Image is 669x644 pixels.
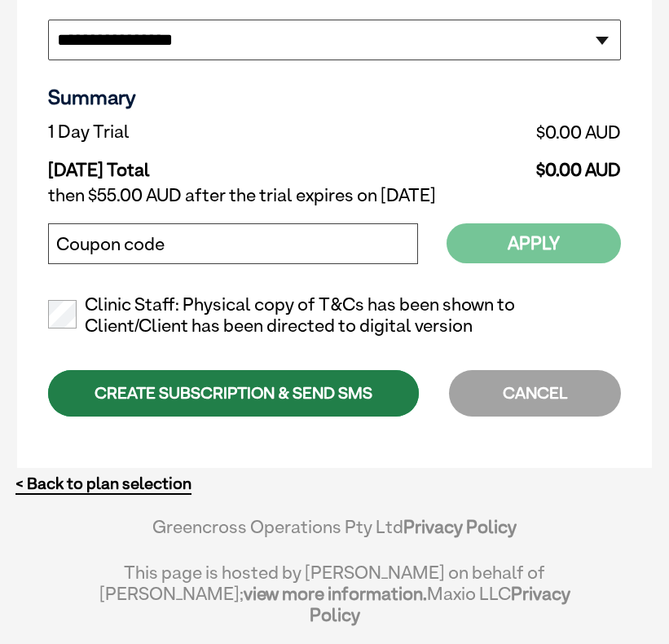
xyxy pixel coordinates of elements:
h3: Summary [48,85,621,109]
td: then $55.00 AUD after the trial expires on [DATE] [48,181,621,210]
a: Privacy Policy [403,516,517,537]
div: CANCEL [449,370,621,417]
td: $0.00 AUD [359,147,621,181]
label: Clinic Staff: Physical copy of T&Cs has been shown to Client/Client has been directed to digital ... [48,294,621,337]
div: This page is hosted by [PERSON_NAME] on behalf of [PERSON_NAME]; Maxio LLC [99,554,570,625]
td: 1 Day Trial [48,117,359,147]
button: Apply [447,223,621,263]
td: [DATE] Total [48,147,359,181]
td: $0.00 AUD [359,117,621,147]
div: CREATE SUBSCRIPTION & SEND SMS [48,370,419,417]
a: < Back to plan selection [15,474,191,494]
a: view more information. [244,583,427,604]
label: Coupon code [56,234,165,255]
input: Clinic Staff: Physical copy of T&Cs has been shown to Client/Client has been directed to digital ... [48,300,77,329]
a: Privacy Policy [310,583,570,625]
div: Greencross Operations Pty Ltd [99,516,570,554]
